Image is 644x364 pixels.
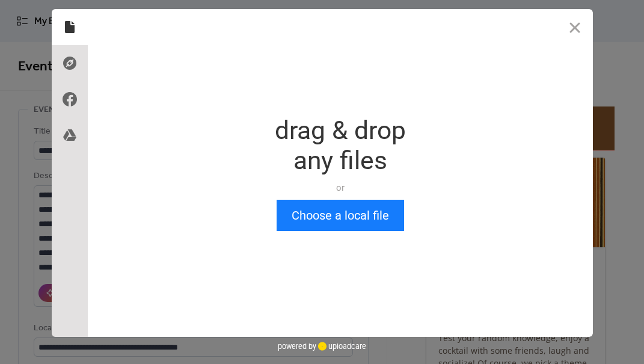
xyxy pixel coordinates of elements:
a: uploadcare [316,342,366,351]
button: Choose a local file [277,200,404,231]
div: Google Drive [52,117,88,153]
div: Local Files [52,9,88,45]
div: powered by [278,337,366,355]
button: Close [557,9,593,45]
div: or [275,182,406,194]
div: drag & drop any files [275,116,406,176]
div: Facebook [52,81,88,117]
div: Direct Link [52,45,88,81]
